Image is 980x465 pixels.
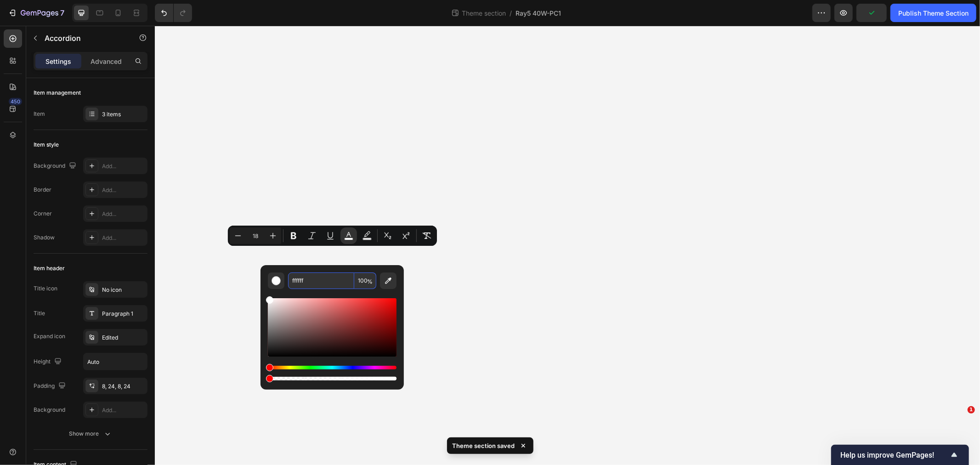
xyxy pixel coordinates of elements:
span: Ray5 40W-PC1 [515,8,561,18]
div: Edited [102,334,145,342]
iframe: Intercom live chat [949,420,971,442]
span: Help us improve GemPages! [840,451,949,459]
div: Shadow [34,233,55,242]
div: Editor contextual toolbar [228,226,437,246]
div: Border [34,186,51,194]
span: % [367,277,373,287]
div: Padding [34,380,68,392]
div: Item [34,110,45,118]
div: Title icon [34,284,57,293]
div: 450 [9,98,22,105]
div: Undo/Redo [155,4,192,22]
button: 7 [4,4,68,22]
div: Height [34,356,63,368]
div: No icon [102,286,145,294]
div: Corner [34,210,52,218]
button: Show more [34,425,147,442]
div: 3 items [102,110,145,119]
p: 7 [60,7,64,18]
div: Hue [268,366,397,369]
div: Paragraph 1 [102,310,145,318]
div: Item management [34,89,81,97]
div: Add... [102,162,145,170]
span: Theme section [460,8,508,18]
p: Settings [45,57,71,66]
div: Add... [102,234,145,242]
div: 8, 24, 8, 24 [102,382,145,391]
p: Advanced [91,57,122,66]
div: Background [34,160,78,172]
p: Theme section saved [453,441,515,450]
button: Publish Theme Section [890,4,976,22]
div: Show more [69,429,112,438]
div: Add... [102,406,145,414]
div: Add... [102,186,145,194]
p: Accordion [45,33,123,44]
div: Item style [34,141,59,149]
input: E.g FFFFFF [288,272,354,289]
button: Show survey - Help us improve GemPages! [840,449,960,460]
div: Item header [34,264,65,272]
div: Background [34,406,65,414]
div: Add... [102,210,145,218]
div: Title [34,309,45,318]
div: Publish Theme Section [898,8,969,18]
span: 1 [968,406,975,414]
div: Expand icon [34,332,65,340]
span: / [510,8,512,18]
input: Auto [84,353,147,370]
iframe: Design area [155,26,980,465]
